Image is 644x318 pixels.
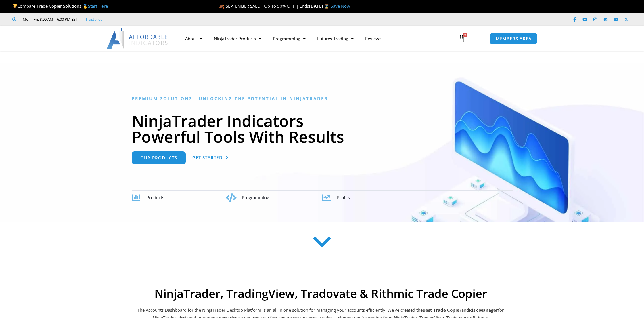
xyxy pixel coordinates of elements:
a: Get Started [192,151,229,164]
span: 🍂 SEPTEMBER SALE | Up To 50% OFF | Ends [219,3,309,9]
a: NinjaTrader Products [208,32,267,45]
a: About [179,32,208,45]
h6: Premium Solutions - Unlocking the Potential in NinjaTrader [132,96,513,101]
a: Save Now [331,3,350,9]
a: 0 [449,30,474,47]
a: Programming [267,32,311,45]
a: MEMBERS AREA [490,33,538,45]
span: Profits [337,195,350,200]
span: 0 [463,33,467,37]
a: Futures Trading [311,32,359,45]
span: Programming [242,195,269,200]
strong: [DATE] ⌛ [309,3,331,9]
span: Compare Trade Copier Solutions 🥇 [12,3,108,9]
a: Reviews [359,32,387,45]
a: Our Products [132,151,186,164]
img: LogoAI | Affordable Indicators – NinjaTrader [107,28,168,49]
h2: NinjaTrader, TradingView, Tradovate & Rithmic Trade Copier [137,287,505,300]
strong: Risk Manager [469,307,498,313]
span: Products [147,195,164,200]
h1: NinjaTrader Indicators Powerful Tools With Results [132,113,513,144]
span: Our Products [140,156,177,160]
span: Get Started [192,155,223,160]
img: 🏆 [13,4,17,8]
b: Best Trade Copier [423,307,461,313]
a: Trustpilot [85,16,102,23]
span: Mon - Fri: 8:00 AM – 6:00 PM EST [21,16,77,23]
nav: Menu [179,32,451,45]
a: Start Here [88,3,108,9]
span: MEMBERS AREA [496,37,532,41]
